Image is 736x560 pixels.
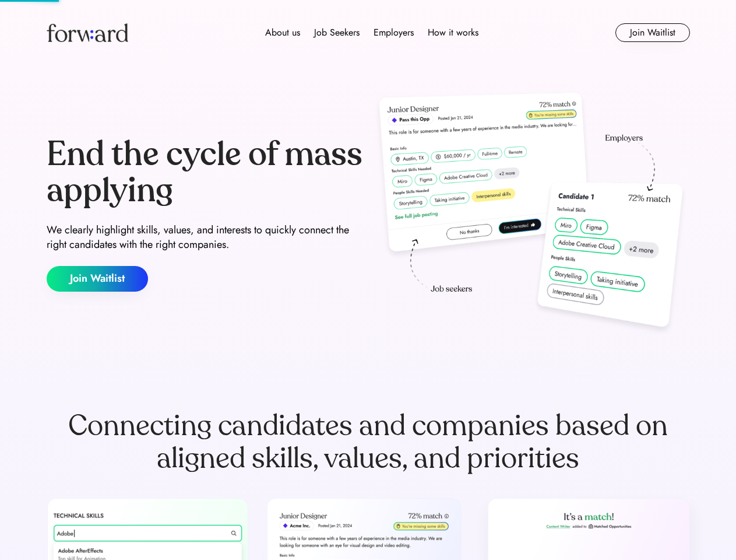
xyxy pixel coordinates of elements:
div: Job Seekers [314,26,360,40]
img: Forward logo [47,23,128,42]
div: End the cycle of mass applying [47,136,364,208]
div: How it works [428,26,478,40]
img: hero-image.png [373,89,690,339]
div: Employers [374,26,414,40]
button: Join Waitlist [47,266,148,292]
button: Join Waitlist [615,23,690,42]
div: About us [265,26,300,40]
div: We clearly highlight skills, values, and interests to quickly connect the right candidates with t... [47,223,364,252]
div: Connecting candidates and companies based on aligned skills, values, and priorities [47,409,690,475]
